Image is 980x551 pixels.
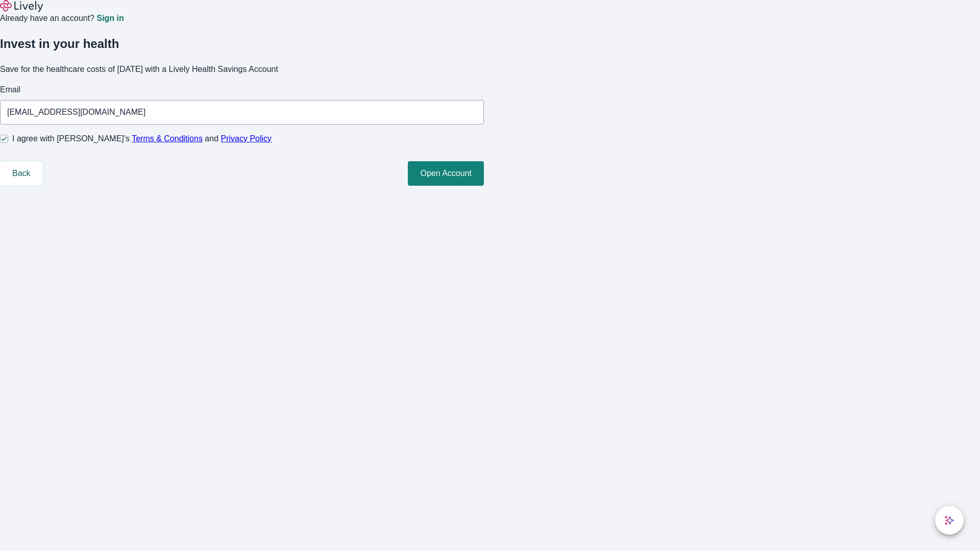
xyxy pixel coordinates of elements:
button: chat [935,506,964,535]
a: Sign in [96,14,124,22]
button: Open Account [408,161,484,186]
svg: Lively AI Assistant [944,515,954,525]
a: Terms & Conditions [132,134,203,143]
a: Privacy Policy [221,134,272,143]
span: I agree with [PERSON_NAME]’s and [12,133,272,145]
